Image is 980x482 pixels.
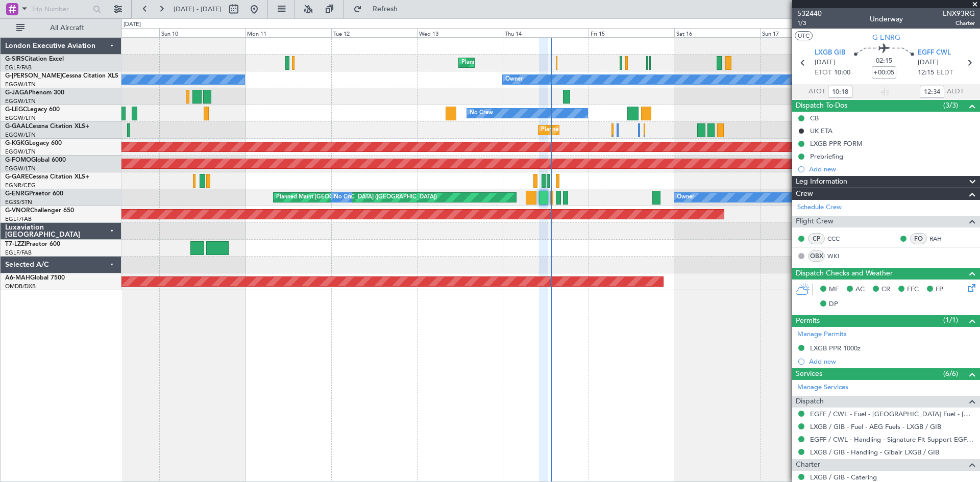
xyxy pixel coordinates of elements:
[808,250,825,262] div: OBX
[810,114,819,122] div: CB
[5,174,29,180] span: G-GARE
[797,8,822,19] span: 532440
[870,14,903,24] div: Underway
[276,190,437,205] div: Planned Maint [GEOGRAPHIC_DATA] ([GEOGRAPHIC_DATA])
[815,48,845,58] span: LXGB GIB
[27,24,108,32] span: All Aircraft
[796,268,893,280] span: Dispatch Checks and Weather
[797,329,847,340] a: Manage Permits
[947,87,964,97] span: ALDT
[937,68,953,78] span: ELDT
[5,215,32,223] a: EGLF/FAB
[5,191,63,197] a: G-ENRGPraetor 600
[5,208,74,214] a: G-VNORChallenger 650
[810,126,832,135] div: UK ETA
[810,473,877,481] a: LXGB / GIB - Catering
[943,8,975,19] span: LNX93RG
[5,275,65,281] a: A6-MAHGlobal 7500
[829,299,838,310] span: DP
[5,283,36,290] a: OMDB/DXB
[829,285,839,295] span: MF
[674,28,760,37] div: Sat 16
[796,176,847,188] span: Leg Information
[828,86,852,98] input: --:--
[5,73,62,79] span: G-[PERSON_NAME]
[796,315,820,327] span: Permits
[918,68,934,78] span: 12:15
[541,122,578,138] div: Planned Maint
[810,152,843,161] div: Prebriefing
[677,190,694,205] div: Owner
[5,107,27,113] span: G-LEGC
[461,55,622,70] div: Planned Maint [GEOGRAPHIC_DATA] ([GEOGRAPHIC_DATA])
[796,216,834,227] span: Flight Crew
[943,100,958,111] span: (3/3)
[920,86,944,98] input: --:--
[797,19,822,28] span: 1/3
[834,68,850,78] span: 10:00
[876,56,892,66] span: 02:15
[827,251,850,261] a: WKI
[334,190,357,205] div: No Crew
[5,123,89,130] a: G-GAALCessna Citation XLS+
[5,174,89,180] a: G-GARECessna Citation XLS+
[5,165,36,172] a: EGGW/LTN
[5,90,64,96] a: G-JAGAPhenom 300
[809,165,975,173] div: Add new
[5,73,118,79] a: G-[PERSON_NAME]Cessna Citation XLS
[810,448,939,456] a: LXGB / GIB - Handling - Gibair LXGB / GIB
[5,56,24,62] span: G-SIRS
[815,68,831,78] span: ETOT
[470,106,493,121] div: No Crew
[827,234,850,243] a: CCC
[881,285,890,295] span: CR
[809,357,975,366] div: Add new
[589,28,674,37] div: Fri 15
[5,191,29,197] span: G-ENRG
[5,148,36,156] a: EGGW/LTN
[796,459,820,471] span: Charter
[5,97,36,105] a: EGGW/LTN
[5,241,26,247] span: T7-LZZI
[810,410,975,418] a: EGFF / CWL - Fuel - [GEOGRAPHIC_DATA] Fuel - [GEOGRAPHIC_DATA] / CWL
[417,28,503,37] div: Wed 13
[796,368,822,380] span: Services
[331,28,417,37] div: Tue 12
[760,28,846,37] div: Sun 17
[929,234,952,243] a: RAH
[810,435,975,444] a: EGFF / CWL - Handling - Signature Flt Support EGFF / CWL
[918,48,951,58] span: EGFF CWL
[5,249,32,257] a: EGLF/FAB
[5,140,62,146] a: G-KGKGLegacy 600
[124,20,141,29] div: [DATE]
[5,131,36,139] a: EGGW/LTN
[159,28,245,37] div: Sun 10
[5,90,29,96] span: G-JAGA
[5,198,32,206] a: EGSS/STN
[5,157,31,163] span: G-FOMO
[796,188,813,200] span: Crew
[5,114,36,122] a: EGGW/LTN
[503,28,589,37] div: Thu 14
[797,202,842,213] a: Schedule Crew
[505,72,523,87] div: Owner
[810,139,863,148] div: LXGB PPR FORM
[5,275,30,281] span: A6-MAH
[936,285,943,295] span: FP
[31,2,90,17] input: Trip Number
[5,140,29,146] span: G-KGKG
[5,241,60,247] a: T7-LZZIPraetor 600
[797,383,848,393] a: Manage Services
[918,58,939,68] span: [DATE]
[810,422,941,431] a: LXGB / GIB - Fuel - AEG Fuels - LXGB / GIB
[810,344,861,352] div: LXGB PPR 1000z
[364,6,407,13] span: Refresh
[907,285,919,295] span: FFC
[815,58,836,68] span: [DATE]
[5,81,36,88] a: EGGW/LTN
[795,31,813,40] button: UTC
[11,20,111,36] button: All Aircraft
[796,100,847,112] span: Dispatch To-Dos
[910,233,927,244] div: FO
[943,19,975,28] span: Charter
